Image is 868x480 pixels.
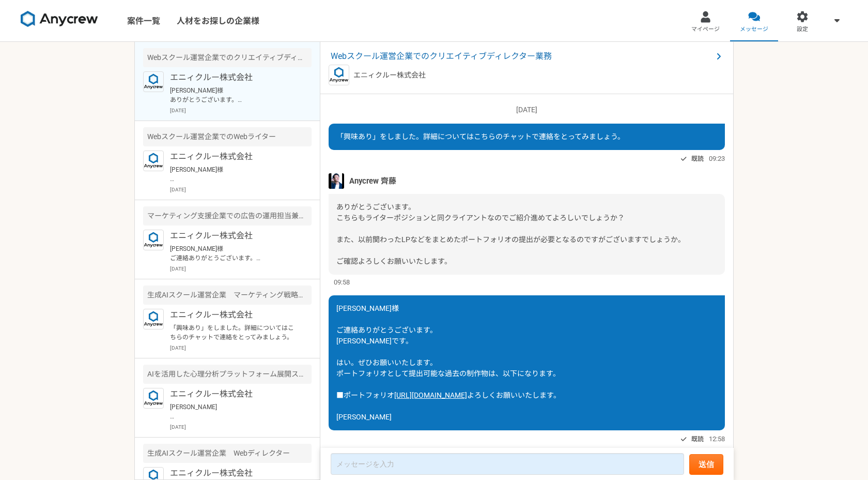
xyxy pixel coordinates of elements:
[143,388,164,409] img: logo_text_blue_01.png
[170,186,312,193] p: [DATE]
[170,388,298,400] p: エニィクルー株式会社
[170,265,312,273] p: [DATE]
[170,423,312,431] p: [DATE]
[170,151,298,163] p: エニィクルー株式会社
[336,391,561,421] span: よろしくお願いいたします。 [PERSON_NAME]
[170,402,298,421] p: [PERSON_NAME] ご連絡ありがとうございます！ 承知いたしました。 引き続き、よろしくお願いいたします！ [PERSON_NAME]
[170,467,298,479] p: エニィクルー株式会社
[170,230,298,242] p: エニィクルー株式会社
[143,444,312,463] div: 生成AIスクール運営企業 Webディレクター
[170,244,298,263] p: [PERSON_NAME]様 ご連絡ありがとうございます。 [PERSON_NAME]です。 申し訳ありません。 「興味あり」とお送りさせていただきましたが、フロント営業も必要になるため辞退させ...
[353,70,426,81] p: エニィクルー株式会社
[170,107,312,114] p: [DATE]
[170,344,312,352] p: [DATE]
[336,203,685,265] span: ありがとうございます。 こちらもライターポジションと同クライアントなのでご紹介進めてよろしいでしょうか？ また、以前関わったLPなどをまとめたポートフォリオの提出が必要となるのですがございますで...
[709,434,725,444] span: 12:58
[329,173,344,189] img: S__5267474.jpg
[691,25,720,34] span: マイページ
[143,48,312,67] div: Webスクール運営企業でのクリエイティブディレクター業務
[336,132,625,141] span: 「興味あり」をしました。詳細についてはこちらのチャットで連絡をとってみましょう。
[143,365,312,384] div: AIを活用した心理分析プラットフォーム展開スタートアップ マーケティング企画運用
[143,309,164,329] img: logo_text_blue_01.png
[709,154,725,163] span: 09:23
[334,277,350,287] span: 09:58
[336,304,560,399] span: [PERSON_NAME]様 ご連絡ありがとうございます。 [PERSON_NAME]です。 はい。ぜひお願いいたします。 ポートフォリオとして提出可能な過去の制作物は、以下になります。 ■ポー...
[170,86,298,104] p: [PERSON_NAME]様 ありがとうございます。 承知いたしました。 引き続き、よろしくお願いいたします。 [PERSON_NAME]
[691,433,704,445] span: 既読
[170,71,298,84] p: エニィクルー株式会社
[691,153,704,165] span: 既読
[329,65,349,85] img: logo_text_blue_01.png
[143,286,312,305] div: 生成AIスクール運営企業 マーケティング戦略ディレクター
[143,230,164,250] img: logo_text_blue_01.png
[170,309,298,321] p: エニィクルー株式会社
[797,25,808,34] span: 設定
[329,104,725,115] p: [DATE]
[331,50,712,63] span: Webスクール運営企業でのクリエイティブディレクター業務
[170,323,298,342] p: 「興味あり」をしました。詳細についてはこちらのチャットで連絡をとってみましょう。
[143,206,312,226] div: マーケティング支援企業での広告の運用担当兼フロント営業
[143,71,164,92] img: logo_text_blue_01.png
[689,454,723,475] button: 送信
[143,151,164,171] img: logo_text_blue_01.png
[740,25,768,34] span: メッセージ
[349,175,396,187] span: Anycrew 齊藤
[143,127,312,146] div: Webスクール運営企業でのWebライター
[394,391,467,399] a: [URL][DOMAIN_NAME]
[21,11,98,27] img: 8DqYSo04kwAAAAASUVORK5CYII=
[170,165,298,184] p: [PERSON_NAME]様 ご連絡ありがとうございます。 [PERSON_NAME]です。 承知いたしました！ 何卒よろしくお願いいたします！ [PERSON_NAME]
